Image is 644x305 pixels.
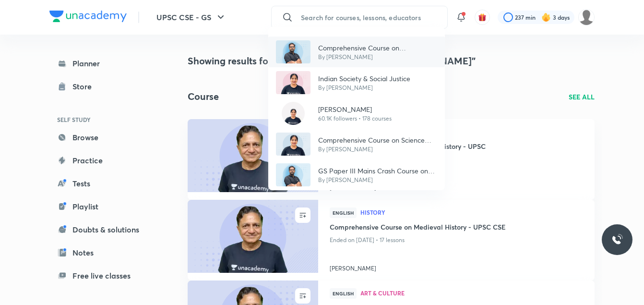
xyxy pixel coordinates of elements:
a: Avatar[PERSON_NAME]60.1K followers • 178 courses [268,98,445,129]
img: Avatar [276,163,310,186]
p: By [PERSON_NAME] [318,145,437,154]
img: Avatar [282,102,305,125]
p: By [PERSON_NAME] [318,53,437,61]
p: By [PERSON_NAME] [318,84,410,92]
p: 60.1K followers • 178 courses [318,114,392,123]
img: Avatar [276,71,310,94]
p: Comprehensive Course on Science and Technology [318,135,437,145]
img: Avatar [276,40,310,63]
p: [PERSON_NAME] [318,104,392,114]
a: AvatarGS Paper III Mains Crash Course on Disaster ManagementBy [PERSON_NAME] [268,159,445,190]
a: AvatarIndian Society & Social JusticeBy [PERSON_NAME] [268,67,445,98]
p: Comprehensive Course on International Relations [318,43,437,53]
p: GS Paper III Mains Crash Course on Disaster Management [318,166,437,176]
a: AvatarComprehensive Course on International RelationsBy [PERSON_NAME] [268,37,445,67]
p: By [PERSON_NAME] [318,176,437,184]
img: ttu [611,234,623,245]
img: Avatar [276,133,310,156]
p: Indian Society & Social Justice [318,73,410,84]
a: AvatarComprehensive Course on Science and TechnologyBy [PERSON_NAME] [268,129,445,159]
